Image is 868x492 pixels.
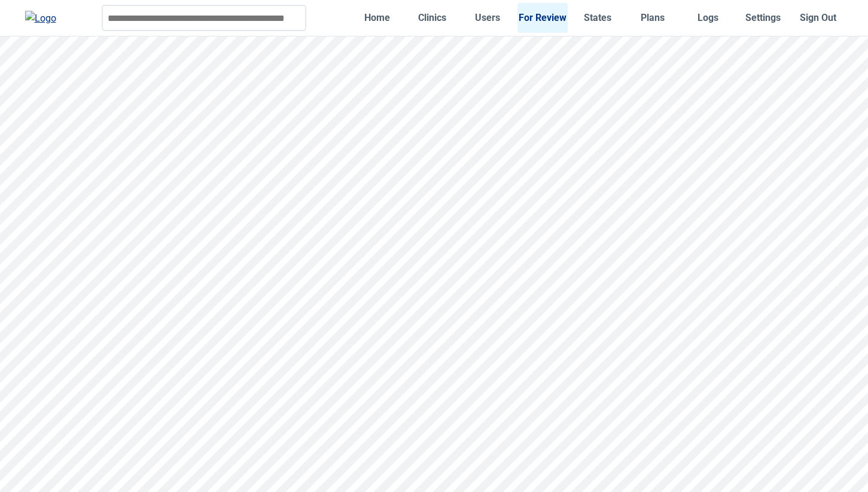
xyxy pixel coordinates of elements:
a: Settings [738,3,788,32]
a: Users [462,3,513,32]
a: For Review [517,3,568,32]
a: Plans [628,3,678,32]
a: States [572,3,623,32]
a: Home [352,3,403,32]
button: Sign Out [793,3,843,32]
a: Clinics [407,3,458,32]
a: Logs [683,3,733,32]
img: Logo [25,11,56,26]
